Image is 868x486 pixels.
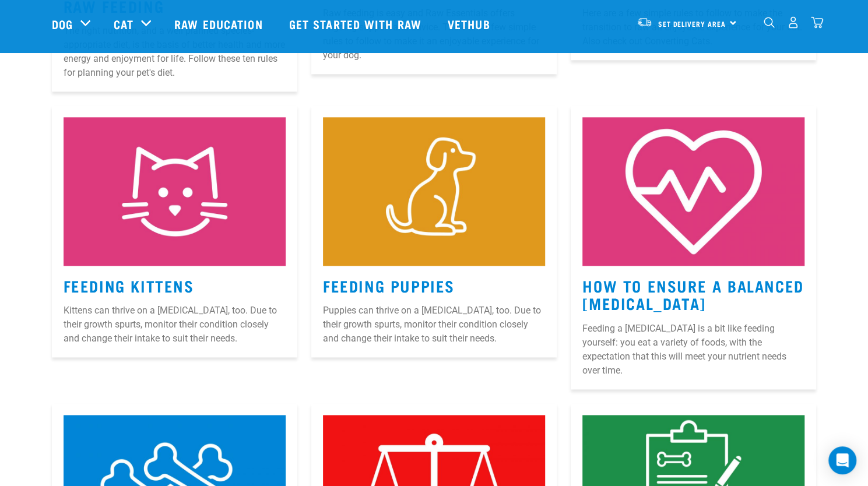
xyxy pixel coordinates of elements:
a: Dog [52,15,73,33]
img: user.png [787,16,799,29]
p: Puppies can thrive on a [MEDICAL_DATA], too. Due to their growth spurts, monitor their condition ... [323,304,545,346]
a: Feeding Puppies [323,281,455,290]
a: Cat [114,15,133,33]
p: Feeding a [MEDICAL_DATA] is a bit like feeding yourself: you eat a variety of foods, with the exp... [582,322,804,378]
span: Set Delivery Area [658,22,726,26]
div: Open Intercom Messenger [828,446,856,474]
p: Kittens can thrive on a [MEDICAL_DATA], too. Due to their growth spurts, monitor their condition ... [64,304,286,346]
img: home-icon-1@2x.png [764,17,775,28]
img: Kitten-Icon.jpg [64,117,286,265]
img: Puppy-Icon.jpg [323,117,545,265]
img: 5.jpg [582,117,804,265]
img: home-icon@2x.png [811,16,823,29]
a: How to Ensure a Balanced [MEDICAL_DATA] [582,281,803,308]
a: Vethub [436,1,505,47]
a: Raw Education [163,1,277,47]
a: Feeding Kittens [64,281,194,290]
a: Get started with Raw [277,1,436,47]
img: van-moving.png [637,17,652,27]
